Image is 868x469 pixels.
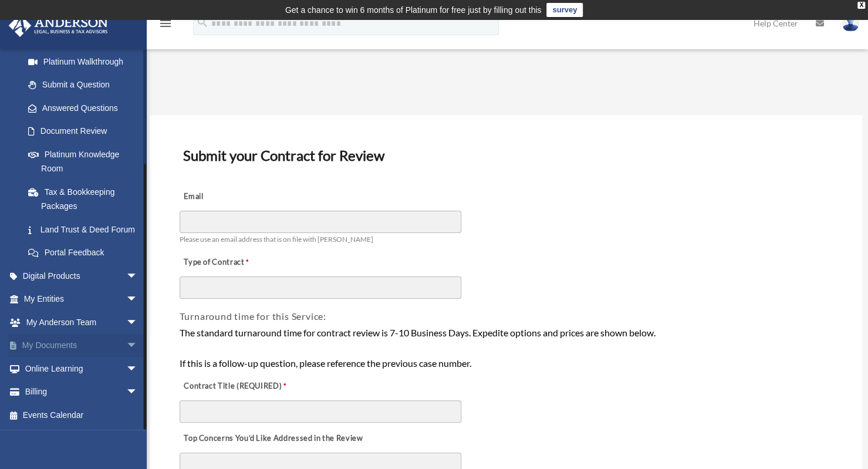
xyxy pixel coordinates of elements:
[126,380,150,404] span: arrow_drop_down
[180,311,326,322] span: Turnaround time for this Service:
[180,379,297,395] label: Contract Title (REQUIRED)
[842,15,859,32] img: User Pic
[196,16,209,29] i: search
[5,14,112,37] img: Anderson Advisors Platinum Portal
[546,3,583,17] a: survey
[8,380,156,404] a: Billingarrow_drop_down
[16,96,156,120] a: Answered Questions
[16,50,156,73] a: Platinum Walkthrough
[16,218,156,241] a: Land Trust & Deed Forum
[857,2,865,9] div: close
[16,73,156,97] a: Submit a Question
[8,264,156,288] a: Digital Productsarrow_drop_down
[126,288,150,312] span: arrow_drop_down
[16,180,156,218] a: Tax & Bookkeeping Packages
[8,334,156,357] a: My Documentsarrow_drop_down
[180,255,297,271] label: Type of Contract
[178,143,834,168] h3: Submit your Contract for Review
[180,325,833,370] div: The standard turnaround time for contract review is 7-10 Business Days. Expedite options and pric...
[8,288,156,311] a: My Entitiesarrow_drop_down
[8,311,156,334] a: My Anderson Teamarrow_drop_down
[158,16,173,31] i: menu
[16,143,156,180] a: Platinum Knowledge Room
[285,3,542,17] div: Get a chance to win 6 months of Platinum for free just by filling out this
[180,431,366,447] label: Top Concerns You’d Like Addressed in the Review
[16,120,150,143] a: Document Review
[126,311,150,335] span: arrow_drop_down
[180,188,297,205] label: Email
[8,357,156,380] a: Online Learningarrow_drop_down
[126,334,150,358] span: arrow_drop_down
[16,241,156,265] a: Portal Feedback
[158,21,173,31] a: menu
[8,403,156,427] a: Events Calendar
[126,357,150,381] span: arrow_drop_down
[180,235,373,244] span: Please use an email address that is on file with [PERSON_NAME]
[126,264,150,288] span: arrow_drop_down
